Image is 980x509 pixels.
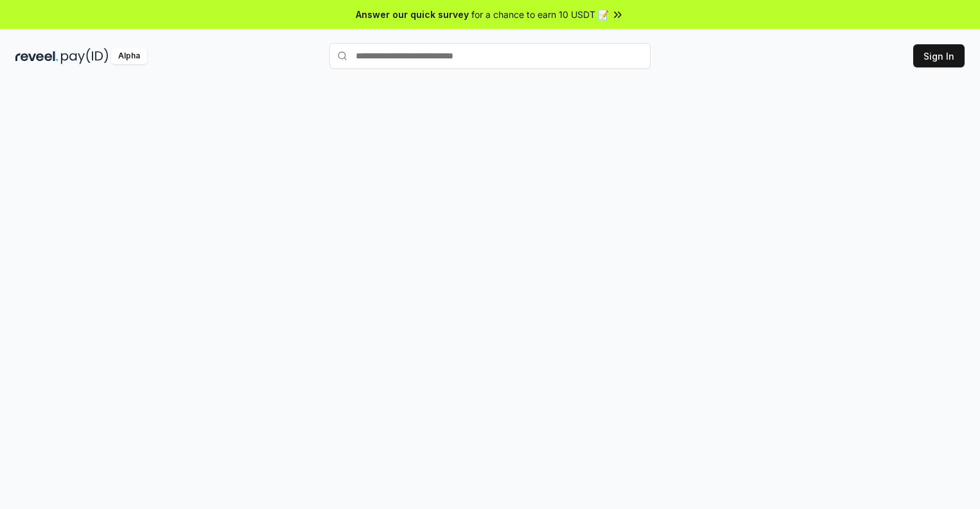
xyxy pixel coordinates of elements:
[356,8,469,21] span: Answer our quick survey
[15,48,58,64] img: reveel_dark
[913,44,965,67] button: Sign In
[471,8,609,21] span: for a chance to earn 10 USDT 📝
[61,48,109,64] img: pay_id
[111,48,147,64] div: Alpha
